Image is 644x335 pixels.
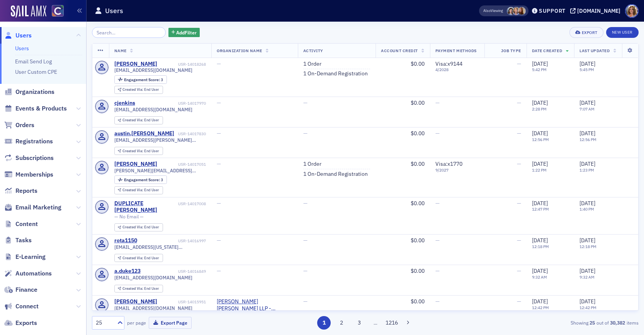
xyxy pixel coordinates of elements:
a: Events & Products [4,104,67,113]
span: Orders [15,121,34,129]
span: [PERSON_NAME][EMAIL_ADDRESS][PERSON_NAME][DOMAIN_NAME] [114,168,206,173]
span: Visa : x1770 [435,160,462,167]
div: Created Via: End User [114,285,163,293]
div: Created Via: End User [114,116,163,124]
span: [DATE] [532,130,548,137]
div: End User [122,188,159,192]
span: Name [114,48,127,53]
time: 5:45 PM [579,67,594,72]
span: Sheila Duggan [518,7,526,15]
time: 12:47 PM [532,206,549,212]
time: 12:42 PM [532,305,549,310]
span: Created Via : [122,187,144,192]
span: $0.00 [411,60,425,67]
span: [EMAIL_ADDRESS][DOMAIN_NAME] [114,67,192,73]
a: 1 Order [303,61,321,68]
span: [DATE] [532,60,548,67]
span: [DATE] [579,267,595,274]
a: Organizations [4,88,54,96]
button: 3 [352,316,366,330]
a: [PERSON_NAME] [114,61,157,68]
button: AddFilter [168,28,200,37]
a: Memberships [4,170,53,179]
div: Created Via: End User [114,86,163,94]
span: [DATE] [532,160,548,167]
span: — [217,160,221,167]
span: $0.00 [411,298,425,305]
span: Kelli Davis [512,7,520,15]
span: $0.00 [411,237,425,244]
time: 12:18 PM [579,244,596,249]
span: 9 / 2027 [435,168,479,173]
div: End User [122,256,159,260]
img: SailAMX [11,5,46,18]
span: — [435,237,440,244]
span: — [517,298,521,305]
time: 9:32 AM [579,274,595,280]
span: — [517,160,521,167]
time: 1:23 PM [579,167,594,173]
a: a.duke123 [114,268,141,275]
span: [DATE] [579,99,595,106]
div: USR-14017051 [158,162,206,167]
div: 25 [96,319,113,327]
span: — [217,130,221,137]
a: Email Marketing [4,203,61,212]
a: Users [4,31,32,40]
span: — [217,200,221,207]
time: 1:22 PM [532,167,547,173]
span: Engagement Score : [124,77,161,82]
a: rota1150 [114,237,137,244]
span: — [303,200,308,207]
button: Export [569,27,603,38]
span: Viewing [483,8,503,14]
a: Registrations [4,137,53,146]
button: Export Page [149,317,192,329]
span: — [303,298,308,305]
span: — [303,237,308,244]
span: — [517,237,521,244]
span: Stacy Svendsen [507,7,515,15]
div: Created Via: End User [114,254,163,262]
span: — [517,200,521,207]
a: Connect [4,302,39,311]
div: DUPLICATE [PERSON_NAME] [114,200,177,214]
span: — [217,60,221,67]
span: [EMAIL_ADDRESS][PERSON_NAME][DOMAIN_NAME] [114,137,206,143]
div: Engagement Score: 3 [114,75,167,84]
span: — [435,130,440,137]
a: austin.[PERSON_NAME] [114,130,174,137]
div: USR-14017008 [178,201,206,206]
a: Subscriptions [4,154,54,162]
a: Orders [4,121,34,129]
img: SailAMX [52,5,64,17]
div: Created Via: End User [114,186,163,194]
a: Finance [4,286,37,294]
span: [DATE] [532,267,548,274]
span: — [303,99,308,106]
a: Email Send Log [15,58,52,65]
span: [DATE] [532,237,548,244]
span: Subscriptions [15,154,54,162]
span: Date Created [532,48,562,53]
a: Content [4,220,38,228]
span: [DATE] [579,160,595,167]
h1: Users [105,6,123,15]
a: New User [606,27,639,38]
span: [DATE] [532,99,548,106]
a: 1 On-Demand Registration [303,171,368,178]
div: Showing out of items [462,319,639,326]
span: [DATE] [579,298,595,305]
time: 12:18 PM [532,244,549,249]
span: — [435,298,440,305]
span: [EMAIL_ADDRESS][US_STATE][DOMAIN_NAME] [114,244,206,250]
span: — [303,267,308,274]
div: 3 [124,178,163,182]
time: 1:40 PM [579,206,594,212]
div: [DOMAIN_NAME] [577,7,620,14]
div: USR-14017970 [136,101,206,106]
strong: 30,382 [609,319,627,326]
label: per page [127,319,146,326]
